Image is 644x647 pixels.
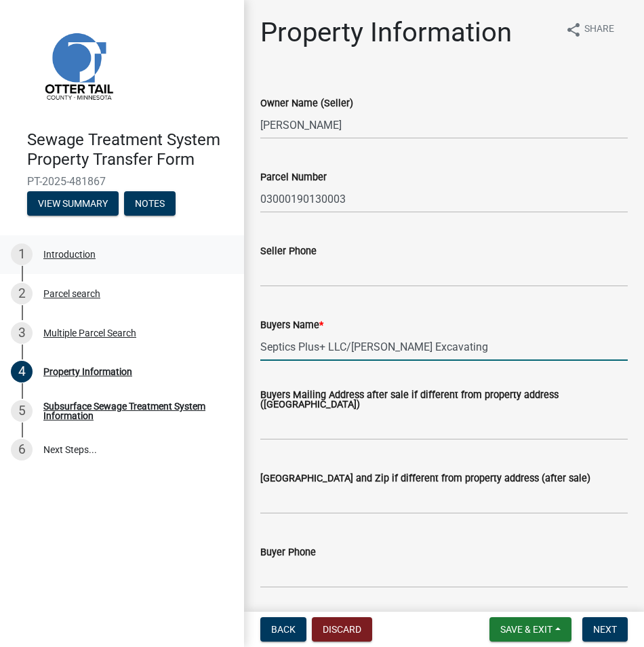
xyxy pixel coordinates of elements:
[260,474,590,484] label: [GEOGRAPHIC_DATA] and Zip if different from property address (after sale)
[124,191,176,216] button: Notes
[27,175,217,188] span: PT-2025-481867
[260,99,353,109] label: Owner Name (Seller)
[43,250,96,259] div: Introduction
[260,548,316,557] label: Buyer Phone
[260,173,327,182] label: Parcel Number
[593,624,617,635] span: Next
[27,14,129,116] img: Otter Tail County, Minnesota
[11,243,33,265] div: 1
[11,400,33,422] div: 5
[27,199,119,210] wm-modal-confirm: Summary
[260,321,323,330] label: Buyers Name
[27,191,119,216] button: View Summary
[43,401,222,420] div: Subsurface Sewage Treatment System Information
[489,617,571,642] button: Save & Exit
[260,247,317,256] label: Seller Phone
[555,16,625,43] button: shareShare
[260,391,628,410] label: Buyers Mailing Address after sale if different from property address ([GEOGRAPHIC_DATA])
[312,617,372,642] button: Discard
[27,130,233,170] h4: Sewage Treatment System Property Transfer Form
[43,289,100,298] div: Parcel search
[43,367,132,376] div: Property Information
[565,22,582,38] i: share
[11,439,33,460] div: 6
[124,199,176,210] wm-modal-confirm: Notes
[43,328,136,338] div: Multiple Parcel Search
[584,22,614,38] span: Share
[11,283,33,305] div: 2
[271,624,296,635] span: Back
[11,322,33,344] div: 3
[260,16,512,49] h1: Property Information
[11,361,33,383] div: 4
[500,624,552,635] span: Save & Exit
[582,617,628,642] button: Next
[260,617,306,642] button: Back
